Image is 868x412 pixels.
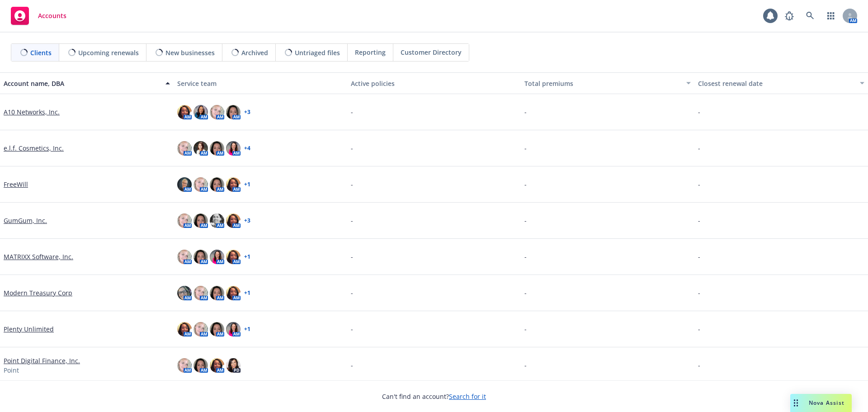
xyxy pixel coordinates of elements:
span: - [524,143,527,153]
img: photo [193,213,208,228]
a: Point Digital Finance, Inc. [4,356,80,365]
span: Reporting [355,47,386,57]
div: Closest renewal date [698,79,854,88]
a: FreeWill [4,180,28,189]
a: Accounts [7,3,70,28]
div: Account name, DBA [4,79,160,88]
span: Untriaged files [295,48,340,57]
a: Search for it [449,392,486,401]
span: - [698,216,700,225]
a: MATRIXX Software, Inc. [4,252,73,261]
span: - [351,252,353,261]
img: photo [210,286,224,300]
a: Modern Treasury Corp [4,288,72,298]
button: Nova Assist [790,394,852,412]
span: - [698,288,700,298]
span: - [351,288,353,298]
span: - [698,143,700,153]
img: photo [193,286,208,300]
a: Switch app [822,7,840,25]
img: photo [177,250,192,264]
span: Archived [241,48,268,57]
div: Service team [177,79,344,88]
span: Clients [30,48,52,57]
img: photo [210,250,224,264]
img: photo [226,250,241,264]
img: photo [210,177,224,192]
span: - [698,360,700,370]
span: - [351,360,353,370]
img: photo [177,358,192,373]
img: photo [210,213,224,228]
a: Report a Bug [780,7,798,25]
span: - [351,143,353,153]
span: - [524,252,527,261]
img: photo [177,286,192,300]
img: photo [177,322,192,336]
a: + 1 [244,290,250,296]
img: photo [193,177,208,192]
div: Active policies [351,79,517,88]
img: photo [177,105,192,119]
span: - [524,360,527,370]
img: photo [226,213,241,228]
button: Closest renewal date [694,72,868,94]
img: photo [177,213,192,228]
button: Service team [174,72,347,94]
img: photo [226,358,241,373]
span: Point [4,365,19,375]
img: photo [226,322,241,336]
span: - [524,216,527,225]
img: photo [177,141,192,156]
a: + 3 [244,109,250,115]
span: Customer Directory [401,47,462,57]
a: + 1 [244,254,250,260]
span: - [351,216,353,225]
div: Total premiums [524,79,681,88]
div: Drag to move [790,394,802,412]
span: - [524,324,527,334]
span: - [698,107,700,117]
a: e.l.f. Cosmetics, Inc. [4,143,64,153]
img: photo [193,250,208,264]
img: photo [226,177,241,192]
img: photo [210,322,224,336]
img: photo [193,322,208,336]
img: photo [193,105,208,119]
span: Nova Assist [809,399,844,407]
span: - [351,180,353,189]
button: Total premiums [521,72,694,94]
span: - [524,180,527,189]
span: New businesses [165,48,215,57]
span: Can't find an account? [382,392,486,401]
span: - [351,324,353,334]
span: Accounts [38,12,66,19]
img: photo [210,358,224,373]
a: + 1 [244,327,250,332]
span: - [524,107,527,117]
img: photo [226,141,241,156]
img: photo [193,141,208,156]
a: GumGum, Inc. [4,216,47,225]
a: Plenty Unlimited [4,324,54,334]
span: - [524,288,527,298]
span: - [351,107,353,117]
img: photo [210,141,224,156]
img: photo [193,358,208,373]
img: photo [226,286,241,300]
span: - [698,324,700,334]
a: + 4 [244,146,250,151]
img: photo [177,177,192,192]
span: - [698,180,700,189]
img: photo [210,105,224,119]
a: Search [801,7,819,25]
span: Upcoming renewals [78,48,139,57]
img: photo [226,105,241,119]
span: - [698,252,700,261]
a: + 3 [244,218,250,223]
button: Active policies [347,72,521,94]
a: A10 Networks, Inc. [4,107,60,117]
a: + 1 [244,182,250,187]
